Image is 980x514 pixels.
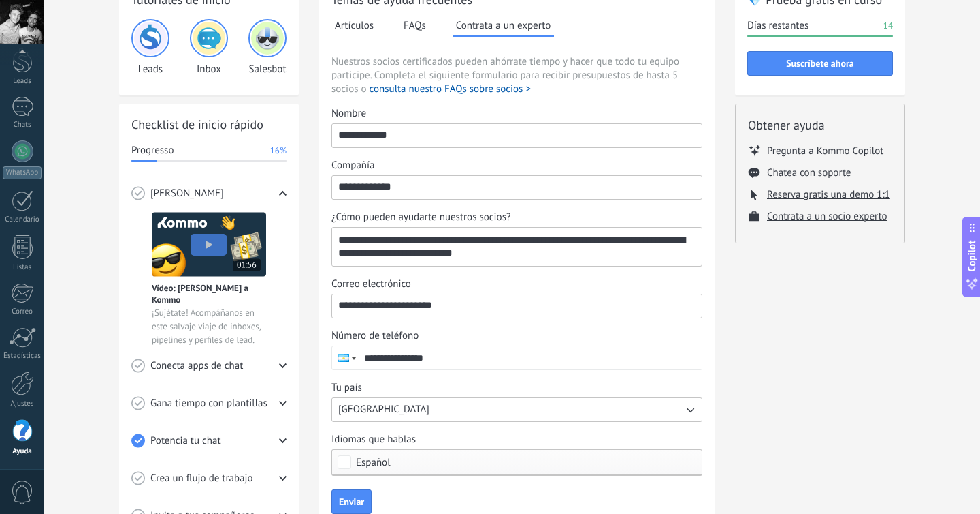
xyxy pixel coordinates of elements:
div: Correo [3,307,42,316]
button: Enviar [331,489,372,514]
span: Días restantes [747,19,808,33]
button: Contrata a un socio experto [767,210,887,223]
span: Conecta apps de chat [150,359,243,373]
span: Suscríbete ahora [786,59,854,68]
div: Listas [3,263,42,272]
span: ¡Sujétate! Acompáñanos en este salvaje viaje de inboxes, pipelines y perfiles de lead. [152,306,266,347]
div: Ajustes [3,399,42,408]
span: [GEOGRAPHIC_DATA] [338,403,429,417]
span: Tu país [331,381,362,395]
button: FAQs [400,15,429,35]
span: Nombre [331,107,366,121]
button: Reserva gratis una demo 1:1 [767,188,890,201]
span: 14 [883,19,893,33]
div: Argentina: + 54 [332,346,358,369]
span: ¿Cómo pueden ayudarte nuestros socios? [331,211,511,224]
div: Chats [3,121,42,130]
span: Español [356,457,391,468]
span: Crea un flujo de trabajo [150,472,253,485]
button: Tu país [331,397,702,422]
h2: Obtener ayuda [748,117,892,134]
div: WhatsApp [3,166,42,179]
button: Contrata a un experto [453,15,554,37]
div: Leads [3,77,42,86]
span: [PERSON_NAME] [150,187,224,200]
span: Gana tiempo con plantillas [150,397,267,410]
div: Ayuda [3,447,42,456]
h2: Checklist de inicio rápido [131,116,287,133]
input: Nombre [332,124,702,146]
button: Artículos [331,15,377,35]
span: Enviar [339,497,364,507]
span: Copilot [965,241,979,272]
span: Número de teléfono [331,329,419,343]
img: Meet video [152,212,266,277]
button: consulta nuestro FAQs sobre socios > [370,82,531,96]
span: Idiomas que hablas [331,433,416,447]
div: Calendario [3,215,42,224]
input: Correo electrónico [332,294,702,316]
span: Potencia tu chat [150,434,221,448]
span: Progresso [131,144,174,157]
span: Nuestros socios certificados pueden ahórrate tiempo y hacer que todo tu equipo participe. Complet... [331,55,702,96]
input: Compañía [332,176,702,198]
div: Salesbot [248,19,287,76]
div: Leads [131,19,169,76]
span: Compañía [331,159,374,172]
textarea: ¿Cómo pueden ayudarte nuestros socios? [332,228,699,266]
div: Estadísticas [3,352,42,361]
div: Inbox [190,19,228,76]
button: Chatea con soporte [767,166,851,179]
button: Pregunta a Kommo Copilot [767,144,883,157]
span: Correo electrónico [331,277,411,291]
input: Número de teléfono [358,346,702,369]
button: Suscríbete ahora [747,51,893,76]
span: Vídeo: [PERSON_NAME] a Kommo [152,282,266,305]
span: 16% [270,144,287,157]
